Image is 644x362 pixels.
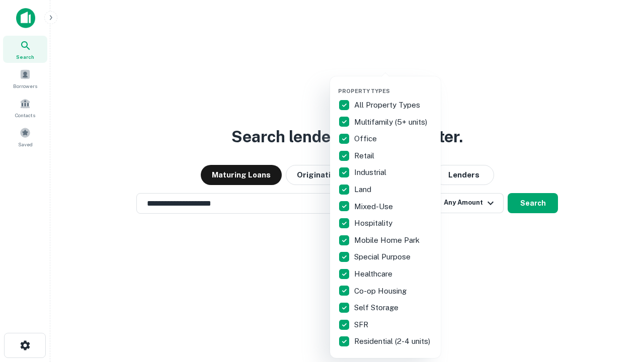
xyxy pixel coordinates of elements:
p: All Property Types [354,99,422,111]
p: Special Purpose [354,251,413,263]
p: Hospitality [354,217,394,229]
p: Residential (2-4 units) [354,335,432,347]
p: Self Storage [354,302,400,314]
p: Office [354,133,379,145]
p: Industrial [354,166,388,178]
p: Multifamily (5+ units) [354,116,429,128]
iframe: Chat Widget [594,249,644,298]
p: Land [354,184,373,196]
p: Healthcare [354,268,394,280]
p: Co-op Housing [354,285,409,297]
p: Mobile Home Park [354,234,422,246]
p: SFR [354,319,370,331]
span: Property Types [338,88,390,94]
p: Retail [354,150,376,162]
p: Mixed-Use [354,201,395,213]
